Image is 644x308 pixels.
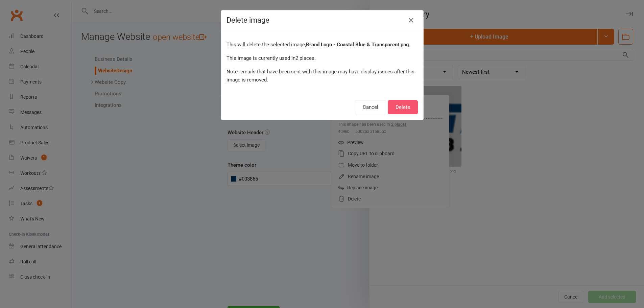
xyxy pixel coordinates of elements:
button: Delete [388,100,418,114]
p: Note: emails that have been sent with this image may have display issues after this image is remo... [226,68,418,84]
p: This image is currently used in 2 places . [226,54,418,62]
p: This will delete the selected image, . [226,41,418,49]
h4: Delete image [226,16,418,24]
button: Cancel [355,100,386,114]
strong: Brand Logo - Coastal Blue & Transparent.png [306,42,409,48]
